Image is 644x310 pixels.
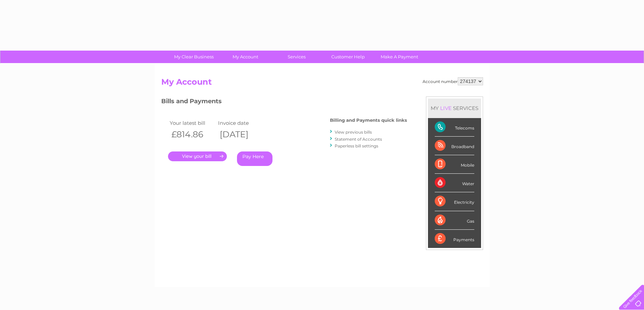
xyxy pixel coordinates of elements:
div: Account number [423,77,483,85]
div: Broadband [435,137,474,155]
h2: My Account [161,77,483,90]
a: View previous bills [335,130,372,135]
a: Paperless bill settings [335,143,378,148]
div: Telecoms [435,118,474,137]
a: My Clear Business [166,51,222,63]
th: £814.86 [168,128,217,141]
a: Services [269,51,325,63]
div: MY SERVICES [428,98,481,118]
td: Your latest bill [168,118,217,128]
td: Invoice date [216,118,265,128]
div: Water [435,174,474,192]
a: . [168,151,227,161]
th: [DATE] [216,128,265,141]
h4: Billing and Payments quick links [330,118,407,123]
div: Mobile [435,155,474,174]
a: Statement of Accounts [335,137,382,142]
h3: Bills and Payments [161,96,407,108]
a: Pay Here [237,151,272,166]
a: Customer Help [320,51,376,63]
a: Make A Payment [372,51,427,63]
div: Payments [435,230,474,248]
div: Gas [435,211,474,230]
a: My Account [217,51,273,63]
div: LIVE [439,105,453,111]
div: Electricity [435,192,474,211]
